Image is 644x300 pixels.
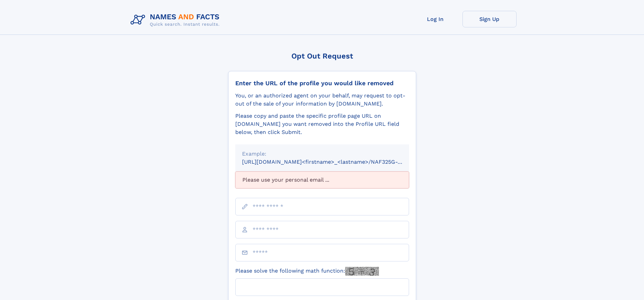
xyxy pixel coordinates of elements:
div: Example: [242,150,402,158]
a: Log In [408,11,462,27]
a: Sign Up [462,11,517,27]
label: Please solve the following math function: [235,267,379,276]
div: Enter the URL of the profile you would like removed [235,79,409,87]
div: Please use your personal email ... [235,171,409,188]
div: Please copy and paste the specific profile page URL on [DOMAIN_NAME] you want removed into the Pr... [235,112,409,136]
small: [URL][DOMAIN_NAME]<firstname>_<lastname>/NAF325G-xxxxxxxx [242,159,422,165]
div: You, or an authorized agent on your behalf, may request to opt-out of the sale of your informatio... [235,92,409,108]
div: Opt Out Request [228,52,416,60]
img: Logo Names and Facts [128,11,225,29]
